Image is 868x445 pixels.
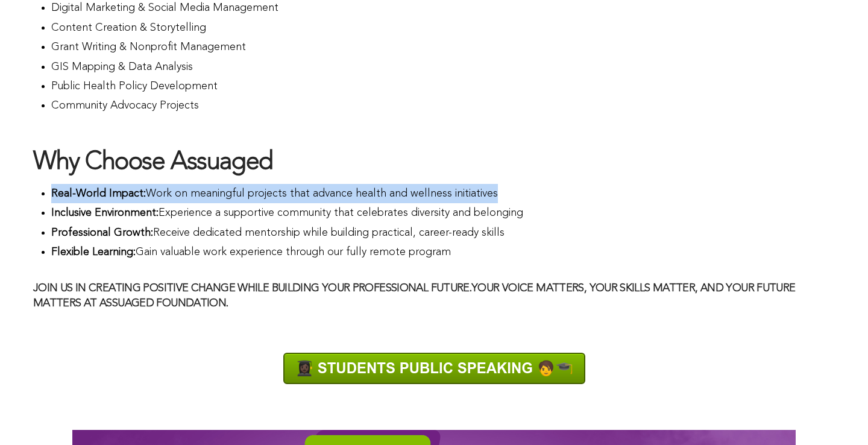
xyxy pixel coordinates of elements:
[808,387,868,445] iframe: Chat Widget
[51,37,835,57] li: Grant Writing & Nonprofit Management
[283,353,585,384] img: ‍ STUDENTS PUBLIC SPEAKING ‍
[51,203,835,222] li: Experience a supportive community that celebrates diversity and belonging
[51,242,835,262] li: Gain valuable work experience through our fully remote program
[33,147,835,178] h3: Why Choose Assuaged
[51,188,146,199] strong: Real-World Impact:
[51,184,835,203] li: Work on meaningful projects that advance health and wellness initiatives
[51,207,159,218] strong: Inclusive Environment:
[33,281,835,311] h6: Join us in creating positive change while building your professional future. , your skills matter...
[51,57,835,77] li: GIS Mapping & Data Analysis
[51,223,835,242] li: Receive dedicated mentorship while building practical, career-ready skills
[51,247,136,257] strong: Flexible Learning:
[51,96,835,115] li: Community Advocacy Projects
[51,77,835,96] li: Public Health Policy Development
[471,283,584,294] span: Your voice matters
[51,18,835,37] li: Content Creation & Storytelling
[51,227,153,238] strong: Professional Growth:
